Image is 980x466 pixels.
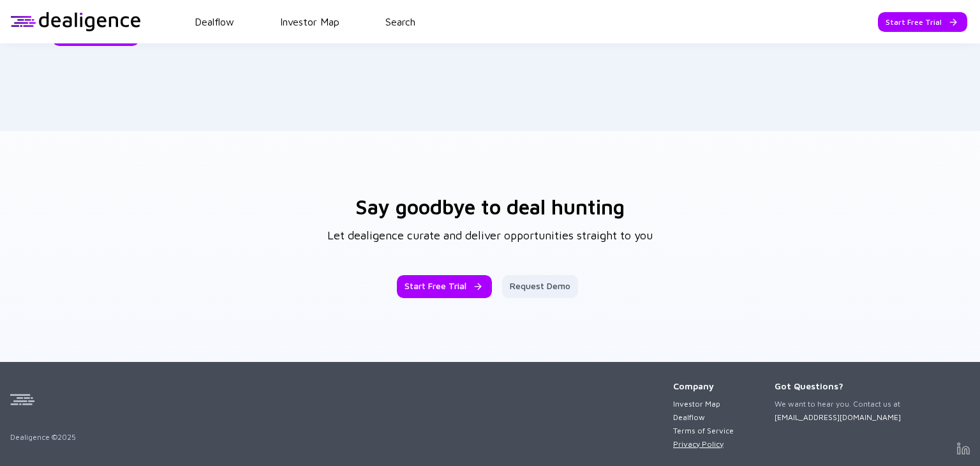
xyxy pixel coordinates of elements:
[673,412,734,422] a: Dealflow
[775,412,901,422] a: [EMAIL_ADDRESS][DOMAIN_NAME]
[385,16,415,27] a: Search
[327,227,653,244] span: Let dealigence curate and deliver opportunities straight to you
[775,380,901,391] div: Got Questions?
[673,380,734,391] div: Company
[10,387,673,442] div: Dealigence © 2025
[878,12,967,32] button: Start Free Trial
[195,16,234,27] a: Dealflow
[355,195,625,219] h3: Say goodbye to deal hunting
[502,275,578,298] button: Request Demo
[957,442,970,455] img: Dealigence Linkedin Page
[10,387,34,412] img: Dealigence Icon
[673,439,734,449] a: Privacy Policy
[397,275,492,298] button: Start Free Trial
[673,426,734,435] a: Terms of Service
[673,399,734,409] a: Investor Map
[775,399,901,422] div: We want to hear you. Contact us at
[280,16,339,27] a: Investor Map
